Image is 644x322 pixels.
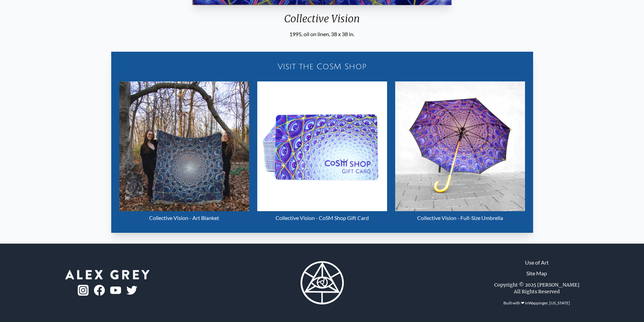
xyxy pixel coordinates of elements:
img: Collective Vision - Full-Size Umbrella [395,81,525,211]
a: Wappinger, [US_STATE] [528,300,570,305]
div: Copyright © 2025 [PERSON_NAME] [494,281,579,288]
a: Site Map [526,269,547,277]
img: fb-logo.png [94,285,105,296]
div: 1995, oil on linen, 38 x 38 in. [190,30,454,38]
div: All Rights Reserved [514,288,560,295]
div: Collective Vision [190,13,454,30]
img: youtube-logo.png [110,287,121,294]
img: twitter-logo.png [126,286,137,295]
div: Collective Vision - Full-Size Umbrella [395,211,525,225]
a: Use of Art [525,258,549,267]
a: Collective Vision - CoSM Shop Gift Card [257,81,387,225]
a: Collective Vision - Full-Size Umbrella [395,81,525,225]
a: Visit the CoSM Shop [115,56,529,77]
div: Built with ❤ in [501,298,573,308]
img: ig-logo.png [78,285,89,296]
img: Collective Vision - Art Blanket [119,81,249,211]
div: Collective Vision - CoSM Shop Gift Card [257,211,387,225]
a: Collective Vision - Art Blanket [119,81,249,225]
img: Collective Vision - CoSM Shop Gift Card [257,81,387,211]
div: Collective Vision - Art Blanket [119,211,249,225]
